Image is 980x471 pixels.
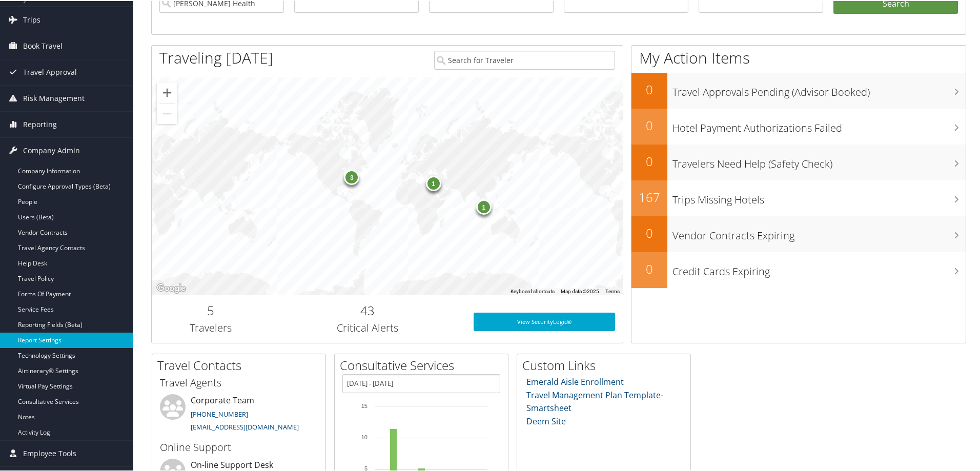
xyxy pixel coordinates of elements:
[631,188,667,205] h2: 167
[631,251,966,287] a: 0Credit Cards Expiring
[631,152,667,169] h2: 0
[23,58,77,84] span: Travel Approval
[672,115,966,134] h3: Hotel Payment Authorizations Failed
[23,137,80,162] span: Company Admin
[605,288,620,293] a: Terms (opens in new tab)
[364,464,367,470] tspan: 5
[631,46,966,68] h1: My Action Items
[474,312,615,330] a: View SecurityLogic®
[526,375,624,386] a: Emerald Aisle Enrollment
[631,215,966,251] a: 0Vendor Contracts Expiring
[672,222,966,242] h3: Vendor Contracts Expiring
[23,32,63,58] span: Book Travel
[631,80,667,97] h2: 0
[157,356,325,373] h2: Travel Contacts
[526,415,566,426] a: Deem Site
[631,179,966,215] a: 167Trips Missing Hotels
[155,393,323,435] li: Corporate Team
[191,408,248,418] a: [PHONE_NUMBER]
[631,108,966,144] a: 0Hotel Payment Authorizations Failed
[561,288,599,293] span: Map data ©2025
[23,440,76,465] span: Employee Tools
[191,421,299,431] a: [EMAIL_ADDRESS][DOMAIN_NAME]
[23,85,85,110] span: Risk Management
[672,79,966,98] h3: Travel Approvals Pending (Advisor Booked)
[154,281,188,294] a: Open this area in Google Maps (opens a new window)
[522,356,690,373] h2: Custom Links
[672,187,966,206] h3: Trips Missing Hotels
[361,402,367,408] tspan: 15
[154,281,188,294] img: Google
[23,6,40,32] span: Trips
[361,433,367,439] tspan: 10
[631,259,667,277] h2: 0
[631,223,667,241] h2: 0
[476,198,491,214] div: 1
[340,356,508,373] h2: Consultative Services
[631,116,667,133] h2: 0
[159,46,273,68] h1: Traveling [DATE]
[511,287,555,294] button: Keyboard shortcuts
[157,103,177,123] button: Zoom out
[160,375,318,389] h3: Travel Agents
[672,258,966,278] h3: Credit Cards Expiring
[277,320,458,334] h3: Critical Alerts
[631,144,966,179] a: 0Travelers Need Help (Safety Check)
[277,301,458,318] h2: 43
[672,151,966,170] h3: Travelers Need Help (Safety Check)
[526,388,663,413] a: Travel Management Plan Template- Smartsheet
[159,320,262,334] h3: Travelers
[157,81,177,102] button: Zoom in
[631,72,966,108] a: 0Travel Approvals Pending (Advisor Booked)
[23,111,57,136] span: Reporting
[159,301,262,318] h2: 5
[344,169,359,184] div: 3
[434,50,615,69] input: Search for Traveler
[160,439,318,454] h3: Online Support
[425,175,441,190] div: 1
